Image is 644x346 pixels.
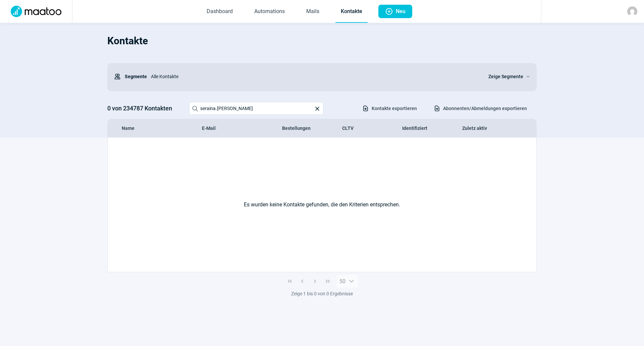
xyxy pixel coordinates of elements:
span: Zeige Segmente [488,72,523,81]
span: Es wurden keine Kontakte gefunden, die den Kriterien entsprechen. [244,201,400,209]
a: Dashboard [201,1,238,23]
h1: Kontakte [107,30,537,52]
div: Name [122,125,202,132]
button: Abonnenten/Abmeldungen exportieren [427,103,534,114]
div: Identifiziert [402,125,462,132]
div: Zeige 1 bis 0 von 0 Ergebnisse [107,290,537,297]
div: CLTV [342,125,402,132]
h3: 0 von 234787 Kontakten [107,103,182,114]
span: Abonnenten/Abmeldungen exportieren [443,103,527,114]
img: Logo [7,6,65,17]
div: Alle Kontakte [147,70,480,83]
div: Zuletz aktiv [462,125,522,132]
div: Bestellungen [282,125,342,132]
input: Search [189,102,323,115]
a: Kontakte [335,1,368,23]
button: Kontakte exportieren [355,103,424,114]
a: Mails [301,1,325,23]
button: Neu [378,5,412,18]
span: Neu [396,5,406,18]
a: Automations [249,1,290,23]
div: Segmente [114,70,147,83]
img: avatar [627,6,637,16]
div: E-Mail [202,125,282,132]
span: Kontakte exportieren [372,103,417,114]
